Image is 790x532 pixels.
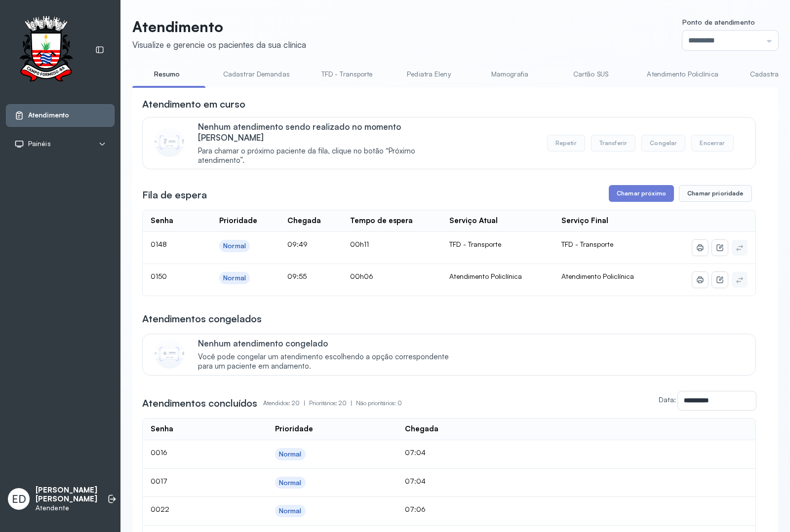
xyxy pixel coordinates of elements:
[263,396,309,410] p: Atendidos: 20
[151,448,167,456] span: 0016
[132,66,201,82] a: Resumo
[449,272,546,281] div: Atendimento Policlínica
[287,240,308,248] span: 09:49
[309,396,356,410] p: Prioritários: 20
[151,240,167,248] span: 0148
[198,147,459,165] span: Para chamar o próximo paciente da fila, clique no botão “Próximo atendimento”.
[287,272,307,280] span: 09:55
[637,66,728,82] a: Atendimento Policlínica
[350,240,369,248] span: 00h11
[304,399,305,407] span: |
[223,242,246,250] div: Normal
[556,66,625,82] a: Cartão SUS
[14,111,106,120] a: Atendimento
[312,66,383,82] a: TFD - Transporte
[561,240,613,248] span: TFD - Transporte
[547,135,585,152] button: Repetir
[151,272,167,280] span: 0150
[679,185,752,202] button: Chamar prioridade
[155,127,184,157] img: Imagem de CalloutCard
[405,505,426,513] span: 07:06
[219,216,257,226] div: Prioridade
[198,338,459,348] p: Nenhum atendimento congelado
[351,399,352,407] span: |
[561,216,608,226] div: Serviço Final
[279,479,302,487] div: Normal
[356,396,402,410] p: Não prioritários: 0
[691,135,733,152] button: Encerrar
[198,121,459,143] p: Nenhum atendimento sendo realizado no momento [PERSON_NAME]
[198,352,459,371] span: Você pode congelar um atendimento escolhendo a opção correspondente para um paciente em andamento.
[287,216,321,226] div: Chegada
[449,216,498,226] div: Serviço Atual
[213,66,300,82] a: Cadastrar Demandas
[142,188,207,202] h3: Fila de espera
[151,477,167,485] span: 0017
[223,274,246,282] div: Normal
[609,185,674,202] button: Chamar próximo
[151,424,173,434] div: Senha
[275,424,313,434] div: Prioridade
[659,395,676,404] label: Data:
[132,39,306,50] div: Visualize e gerencie os pacientes da sua clínica
[155,339,184,369] img: Imagem de CalloutCard
[350,272,373,280] span: 00h06
[394,66,463,82] a: Pediatra Eleny
[350,216,413,226] div: Tempo de espera
[36,486,97,504] p: [PERSON_NAME] [PERSON_NAME]
[405,477,426,485] span: 07:04
[142,312,262,326] h3: Atendimentos congelados
[28,111,69,119] span: Atendimento
[28,140,51,148] span: Painéis
[279,507,302,515] div: Normal
[405,448,426,456] span: 07:04
[142,396,257,410] h3: Atendimentos concluídos
[151,505,169,513] span: 0022
[561,272,634,280] span: Atendimento Policlínica
[641,135,685,152] button: Congelar
[151,216,173,226] div: Senha
[475,66,544,82] a: Mamografia
[449,240,546,249] div: TFD - Transporte
[279,450,302,458] div: Normal
[132,18,306,36] p: Atendimento
[682,18,755,26] span: Ponto de atendimento
[36,504,97,512] p: Atendente
[591,135,636,152] button: Transferir
[142,97,245,111] h3: Atendimento em curso
[405,424,438,434] div: Chegada
[10,16,81,84] img: Logotipo do estabelecimento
